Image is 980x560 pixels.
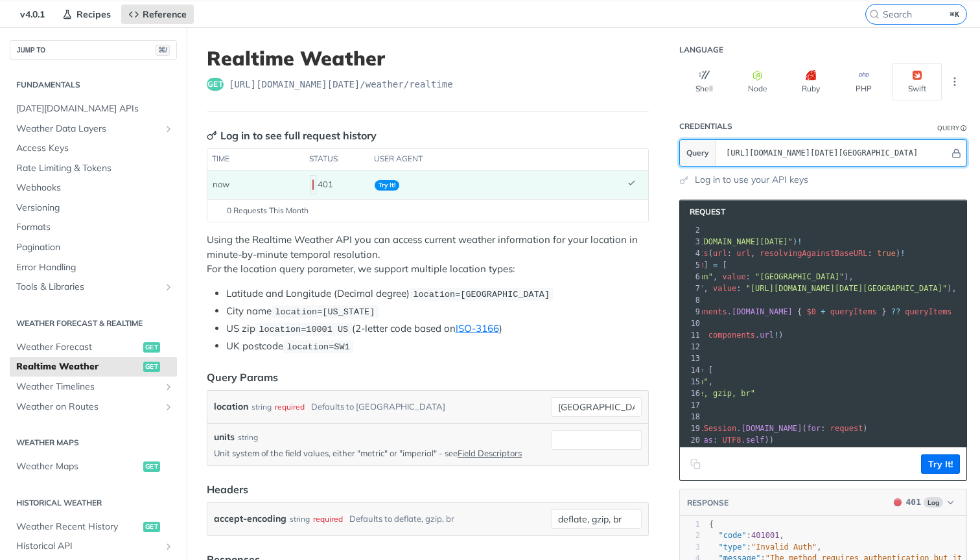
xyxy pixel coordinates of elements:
[713,284,736,293] span: value
[680,341,702,353] div: 12
[686,496,729,509] button: RESPONSE
[947,8,963,21] kbd: ⌘K
[863,424,867,433] span: )
[755,272,844,281] span: "[GEOGRAPHIC_DATA]"
[718,542,746,552] span: "type"
[16,401,160,414] span: Weather on Routes
[10,497,177,509] h2: Historical Weather
[736,249,751,258] span: url
[679,45,723,55] div: Language
[143,522,160,532] span: get
[704,436,713,445] span: as
[821,307,825,316] span: +
[797,237,802,246] span: !
[456,322,499,334] a: ISO-3166
[226,286,649,301] li: Latitude and Longitude (Decimal degree)
[213,179,229,189] span: now
[226,321,649,336] li: US zip (2-letter code based on )
[727,307,793,316] span: .[DOMAIN_NAME]
[10,437,177,449] h2: Weather Maps
[949,76,961,87] svg: More ellipsis
[900,249,905,258] span: !
[751,249,755,258] span: ,
[375,180,399,191] span: Try It!
[163,382,174,392] button: Show subpages for Weather Timelines
[802,424,806,433] span: (
[10,277,177,297] a: Tools & LibrariesShow subpages for Tools & Libraries
[719,140,950,166] input: apikey
[10,457,177,476] a: Weather Mapsget
[671,237,793,246] span: "[URL][DOMAIN_NAME][DATE]"
[906,497,921,507] span: 401
[778,331,783,340] span: )
[680,530,700,541] div: 2
[310,174,364,196] div: 401
[10,537,177,556] a: Historical APIShow subpages for Historical API
[680,259,702,271] div: 5
[16,221,174,234] span: Formats
[751,542,817,552] span: "Invalid Auth"
[163,124,174,134] button: Show subpages for Weather Data Layers
[229,78,453,91] span: https://api.tomorrow.io/v4/weather/realtime
[680,423,702,434] div: 19
[16,142,174,155] span: Access Keys
[868,249,872,258] span: :
[786,63,835,100] button: Ruby
[686,454,705,474] button: Copy to clipboard
[214,430,235,444] label: units
[680,329,702,341] div: 11
[680,236,702,248] div: 3
[214,397,248,416] label: location
[10,517,177,537] a: Weather Recent Historyget
[369,149,622,170] th: user agent
[887,496,960,509] button: 401401Log
[680,307,727,316] span: components
[227,205,309,216] span: 0 Requests This Month
[76,8,111,20] span: Recipes
[704,261,708,270] span: ]
[207,482,248,497] div: Headers
[226,339,649,354] li: UK postcode
[10,159,177,178] a: Rate Limiting & Tokens
[680,411,702,423] div: 18
[226,304,649,319] li: City name
[718,531,746,540] span: "code"
[275,397,305,416] div: required
[881,307,886,316] span: }
[10,318,177,329] h2: Weather Forecast & realtime
[844,272,853,281] span: ),
[680,318,702,329] div: 10
[679,63,729,100] button: Shell
[290,509,310,528] div: string
[892,63,942,100] button: Swift
[894,498,902,506] span: 401
[937,123,959,133] div: Query
[207,128,377,143] div: Log in to see full request history
[774,331,778,340] span: !
[16,540,160,553] span: Historical API
[746,284,948,293] span: "[URL][DOMAIN_NAME][DATE][GEOGRAPHIC_DATA]"
[821,424,825,433] span: :
[683,207,725,217] span: Request
[869,9,880,19] svg: Search
[16,102,174,115] span: [DATE][DOMAIN_NAME] APIs
[680,224,702,236] div: 2
[732,63,782,100] button: Node
[736,424,802,433] span: .[DOMAIN_NAME]
[16,360,140,373] span: Realtime Weather
[156,45,170,56] span: ⌘/
[163,541,174,552] button: Show subpages for Historical API
[937,123,967,133] div: QueryInformation
[680,271,702,283] div: 6
[723,436,741,445] span: UTF8
[207,78,224,91] span: get
[709,542,822,552] span: : ,
[807,307,816,316] span: $0
[736,284,741,293] span: :
[680,399,702,411] div: 17
[680,353,702,364] div: 13
[163,282,174,292] button: Show subpages for Tools & Libraries
[16,122,160,135] span: Weather Data Layers
[311,397,445,416] div: Defaults to [GEOGRAPHIC_DATA]
[163,402,174,412] button: Show subpages for Weather on Routes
